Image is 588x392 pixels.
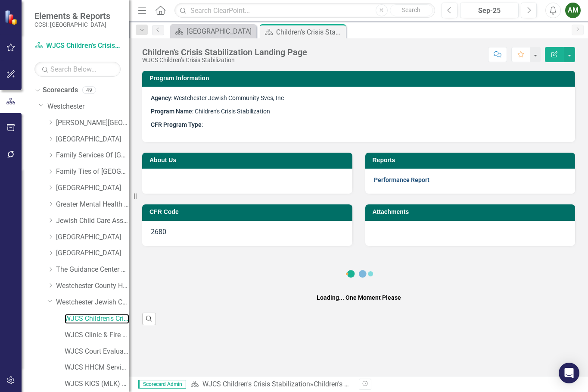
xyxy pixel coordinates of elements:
[149,209,348,215] h3: CFR Code
[65,314,129,324] a: WJCS Children's Crisis Stabilization
[149,157,348,163] h3: About Us
[56,232,129,242] a: [GEOGRAPHIC_DATA]
[151,94,284,101] span: : Westchester Jewish Community Svcs, Inc
[56,248,129,258] a: [GEOGRAPHIC_DATA]
[559,363,579,383] div: Open Intercom Messenger
[56,216,129,226] a: Jewish Child Care Association
[187,26,254,37] div: [GEOGRAPHIC_DATA]
[460,3,519,18] button: Sep-25
[34,41,121,51] a: WJCS Children's Crisis Stabilization
[56,298,129,307] a: Westchester Jewish Community Svcs, Inc
[142,57,307,63] div: WJCS Children's Crisis Stabilization
[34,21,110,28] small: CCSI: [GEOGRAPHIC_DATA]
[56,265,129,275] a: The Guidance Center of [GEOGRAPHIC_DATA]
[151,108,192,115] strong: Program Name
[47,102,129,112] a: Westchester
[56,118,129,128] a: [PERSON_NAME][GEOGRAPHIC_DATA]
[202,380,310,388] a: WJCS Children's Crisis Stabilization
[138,380,186,389] span: Scorecard Admin
[190,379,352,389] div: »
[174,3,435,18] input: Search ClearPoint...
[56,183,129,193] a: [GEOGRAPHIC_DATA]
[463,6,516,16] div: Sep-25
[65,330,129,340] a: WJCS Clinic & Fire Prevention [PERSON_NAME]
[56,200,129,210] a: Greater Mental Health of [GEOGRAPHIC_DATA]
[142,47,307,57] div: Children's Crisis Stabilization Landing Page
[56,135,129,144] a: [GEOGRAPHIC_DATA]
[43,85,78,95] a: Scorecards
[314,380,445,388] div: Children's Crisis Stabilization Landing Page
[4,9,19,25] img: ClearPoint Strategy
[402,6,420,13] span: Search
[65,347,129,357] a: WJCS Court Evaluation Services
[390,4,433,16] button: Search
[34,62,121,77] input: Search Below...
[317,293,401,302] div: Loading... One Moment Please
[149,75,571,82] h3: Program Information
[151,228,166,236] span: 2680
[56,281,129,291] a: Westchester County Healthcare Corp
[276,27,344,38] div: Children's Crisis Stabilization Landing Page
[172,26,254,37] a: [GEOGRAPHIC_DATA]
[56,167,129,177] a: Family Ties of [GEOGRAPHIC_DATA], Inc.
[65,363,129,373] a: WJCS HHCM Service Dollars - Children
[151,121,203,128] span: :
[56,151,129,160] a: Family Services Of [GEOGRAPHIC_DATA], Inc.
[373,157,571,163] h3: Reports
[373,209,571,215] h3: Attachments
[151,108,270,115] span: : Children's Crisis Stabilization
[65,379,129,389] a: WJCS KICS (MLK) SBMH
[82,87,96,94] div: 49
[565,3,581,18] button: AM
[151,121,202,128] strong: CFR Program Type
[374,176,429,183] a: Performance Report
[151,94,171,101] strong: Agency
[34,11,110,21] span: Elements & Reports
